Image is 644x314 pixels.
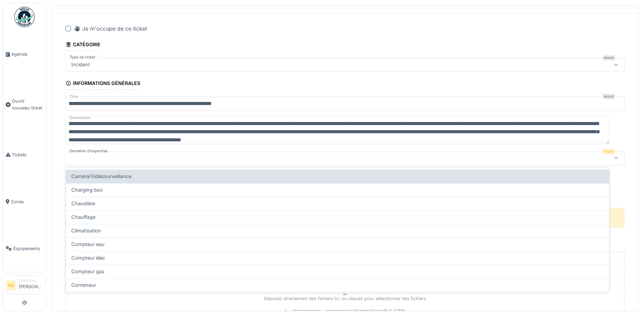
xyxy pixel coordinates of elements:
div: Catégorie [66,39,100,51]
span: Charging box [71,186,103,194]
label: Domaine d'expertise [68,148,109,154]
a: Agenda [3,31,46,78]
span: Conteneur [71,281,96,289]
li: GD [6,280,16,291]
span: Équipements [13,245,43,252]
li: [PERSON_NAME] [19,278,43,293]
span: Agenda [11,51,43,57]
span: Zones [11,198,43,205]
label: Description [68,114,92,122]
div: Je m'occupe de ce ticket [74,24,147,33]
a: GD Technicien[PERSON_NAME] [6,278,43,294]
p: Déposez directement des fichiers ici, ou cliquez pour sélectionner des fichiers [264,295,426,302]
div: Requis [603,55,615,60]
span: Chauffage [71,213,95,221]
span: Chaudière [71,200,95,207]
span: Compteur élec [71,254,105,262]
div: Requis [603,94,615,99]
div: Requis [603,149,615,154]
img: Badge_color-CXgf-gQk.svg [14,7,35,27]
span: Caméra/Vidéosurveillance [71,173,131,180]
span: Tickets [12,152,43,158]
div: Technicien [19,278,43,283]
div: Incident [69,61,93,68]
label: Type de ticket [68,54,97,60]
a: Équipements [3,225,46,272]
div: Informations générales [66,78,140,90]
a: Tickets [3,131,46,178]
span: Compteur gaz [71,268,105,275]
a: Ouvrir nouveau ticket [3,78,46,131]
li: ./deconnexion - reconnexion intempestive.pdf - 0.32 Mb [285,308,405,314]
label: Titre [68,94,79,100]
span: Ouvrir nouveau ticket [12,98,43,111]
span: Climatisation [71,227,101,234]
span: Compteur eau [71,241,105,248]
a: Zones [3,178,46,225]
